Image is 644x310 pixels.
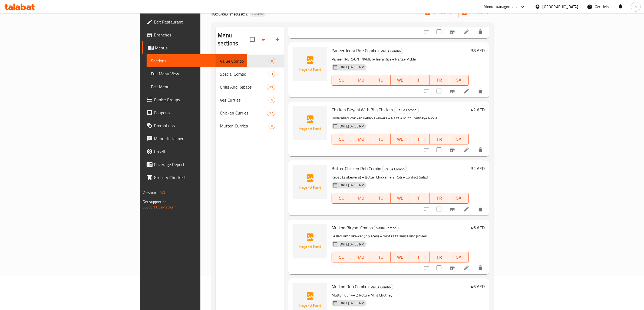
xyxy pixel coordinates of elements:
button: Branch-specific-item [446,85,459,97]
span: FR [432,76,447,84]
div: items [267,84,275,90]
span: Value Combo [369,284,393,290]
span: TU [373,253,388,261]
button: TU [371,193,391,204]
div: Value Combo8 [216,55,284,68]
img: Butter Chicken Roti Combo [293,165,327,199]
span: Mutton Biryani Combo [332,224,373,232]
span: Value Combo [394,107,419,113]
button: TH [410,134,430,144]
h6: 38 AED [471,47,485,54]
p: Hyderabadi chicken kebab skewers + Raita + Mint Chutney+ Pickle [332,115,469,122]
span: SA [451,76,467,84]
span: Full Menu View [151,70,243,77]
button: TU [371,252,391,262]
h6: 46 AED [471,283,485,290]
button: SA [449,134,469,144]
span: [DATE] 07:55 PM [336,301,366,306]
a: Branches [142,28,247,41]
nav: Menu sections [216,52,284,134]
button: delete [474,143,487,156]
span: Sections [151,58,243,64]
div: Mutton Curries8 [216,119,284,132]
button: delete [474,25,487,38]
span: TU [373,135,388,143]
div: [GEOGRAPHIC_DATA] [543,4,578,10]
span: SU [334,135,349,143]
span: 12 [267,110,275,116]
div: items [267,110,275,116]
a: Edit menu item [463,88,470,94]
span: SU [334,76,349,84]
a: Choice Groups [142,93,247,106]
span: MO [354,253,369,261]
a: Sections [147,54,247,67]
span: WE [393,76,408,84]
span: [DATE] 07:55 PM [336,65,366,70]
span: Get support on: [143,198,167,205]
div: Menu-management [484,4,517,10]
span: Mutton Roti Combo [332,282,367,291]
span: TU [373,76,388,84]
button: Add section [271,33,284,46]
span: Special Combo [220,71,269,77]
span: Select to update [433,85,445,97]
div: Value Combo [378,48,403,54]
img: Mutton Biryani Combo [293,224,327,258]
span: Version: [143,189,156,196]
span: FR [432,253,447,261]
span: Select all sections [247,34,258,45]
span: Veg Curries [220,97,269,103]
span: Menu disclaimer [154,135,243,142]
span: [DATE] 07:55 PM [336,183,366,188]
span: [DATE] 07:55 PM [336,242,366,247]
button: SA [449,193,469,204]
span: Mutton Curries [220,123,269,129]
button: TU [371,75,391,86]
a: Edit Restaurant [142,15,247,28]
span: Value Combo [220,58,269,64]
div: Veg Curries5 [216,93,284,106]
p: Mutton Curry+ 2 Rotti + Mint Chutney [332,292,469,299]
a: Edit menu item [463,265,470,271]
span: a [635,4,637,10]
span: 3 [269,72,275,77]
span: Grills And Kebabs [220,84,266,90]
a: Full Menu View [147,67,247,80]
span: 1.0.0 [157,189,165,196]
span: 19 [267,85,275,90]
div: Grills And Kebabs19 [216,80,284,93]
span: Butter Chicken Roti Combo [332,164,381,173]
button: WE [391,252,410,262]
span: Choice Groups [154,96,243,103]
button: FR [430,134,449,144]
div: Special Combo3 [216,68,284,80]
span: Select to update [433,144,445,156]
a: Grocery Checklist [142,171,247,184]
span: Grocery Checklist [154,174,243,181]
span: Paneer Jeera Rice Combo [332,46,377,55]
span: WE [393,135,408,143]
div: Value Combo [394,107,419,113]
button: MO [351,75,371,86]
span: 8 [269,59,275,64]
span: SU [334,253,349,261]
img: Chicken Biryani With Bbq Chicken [293,106,327,140]
span: Value Combo [379,48,403,54]
a: Edit menu item [463,206,470,212]
button: FR [430,75,449,86]
div: Value Combo [382,166,407,172]
a: Coupons [142,106,247,119]
span: Value Combo [382,166,407,172]
span: TH [412,194,427,202]
button: TH [410,75,430,86]
button: SU [332,75,351,86]
p: Paneer [PERSON_NAME]+ Jeera Rice + Raita+ Pickle [332,56,469,63]
span: SA [451,253,467,261]
button: TU [371,134,391,144]
button: SA [449,252,469,262]
button: delete [474,203,487,215]
div: Chicken Curries12 [216,106,284,119]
